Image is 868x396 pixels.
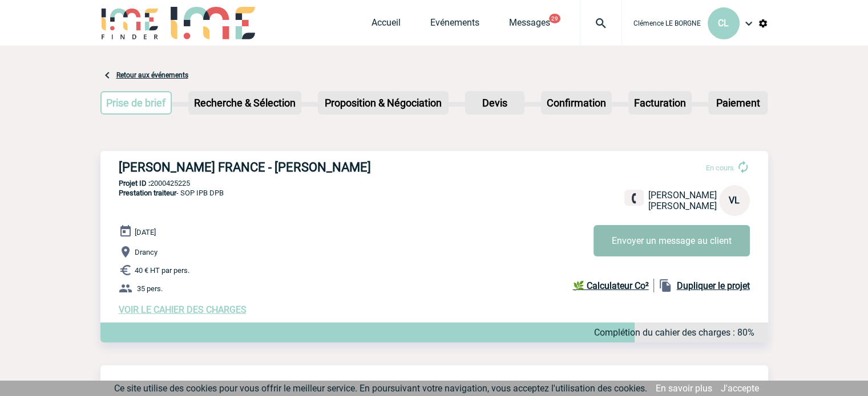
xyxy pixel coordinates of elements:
[119,189,176,197] span: Prestation traiteur
[100,7,160,39] img: IME-Finder
[721,383,759,394] a: J'accepte
[542,92,611,113] p: Confirmation
[319,92,447,113] p: Proposition & Négociation
[137,284,163,293] span: 35 pers.
[594,225,750,256] button: Envoyer un message au client
[648,190,717,201] span: [PERSON_NAME]
[648,201,717,211] span: [PERSON_NAME]
[633,19,701,27] span: Clémence LE BORGNE
[119,179,150,187] b: Projet ID :
[629,193,639,203] img: fixe.png
[135,248,158,256] span: Drancy
[114,383,647,394] span: Ce site utilise des cookies pour vous offrir le meilleur service. En poursuivant votre navigation...
[135,266,189,275] span: 40 € HT par pers.
[718,18,729,28] span: CL
[116,71,188,79] a: Retour aux événements
[549,14,560,23] button: 29
[709,92,766,113] p: Paiement
[659,279,672,292] img: file_copy-black-24dp.png
[135,228,156,236] span: [DATE]
[656,383,712,394] a: En savoir plus
[430,17,479,33] a: Evénements
[372,17,401,33] a: Accueil
[509,17,550,33] a: Messages
[119,189,224,197] span: - SOP IPB DPB
[102,92,171,113] p: Prise de brief
[573,279,654,292] a: 🌿 Calculateur Co²
[629,92,691,113] p: Facturation
[466,92,523,113] p: Devis
[677,280,750,291] b: Dupliquer le projet
[706,164,734,172] span: En cours
[100,179,768,187] p: 2000425225
[573,280,649,291] b: 🌿 Calculateur Co²
[119,160,461,174] h3: [PERSON_NAME] FRANCE - [PERSON_NAME]
[119,304,247,315] a: VOIR LE CAHIER DES CHARGES
[189,92,300,113] p: Recherche & Sélection
[729,195,740,206] span: VL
